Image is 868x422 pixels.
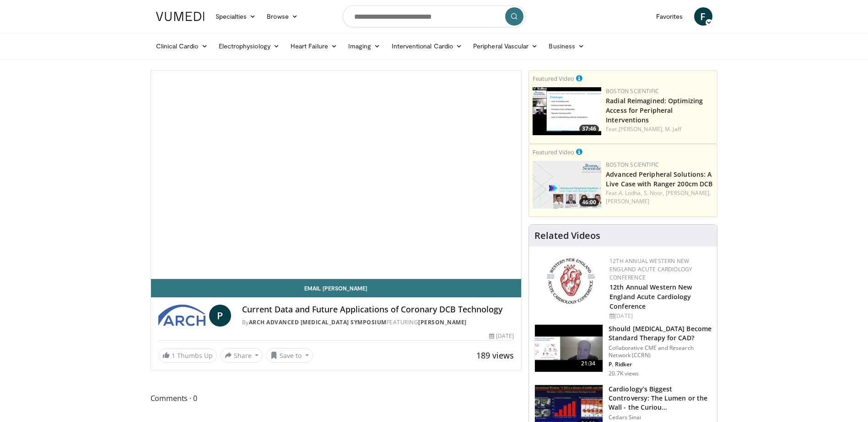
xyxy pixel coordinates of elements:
[533,148,574,156] small: Featured Video
[213,37,285,55] a: Electrophysiology
[533,161,601,209] a: 46:00
[266,348,313,363] button: Save to
[285,37,343,55] a: Heart Failure
[533,74,574,83] small: Featured Video
[209,305,231,327] a: P
[489,332,514,340] div: [DATE]
[606,96,703,124] a: Radial Reimagined: Optimizing Access for Peripheral Interventions
[418,318,467,326] a: [PERSON_NAME]
[151,392,522,404] span: Comments 0
[242,318,514,327] div: By FEATURING
[609,283,692,311] a: 12th Annual Western New England Acute Cardiology Conference
[609,361,712,368] p: P. Ridker
[543,37,590,55] a: Business
[221,348,263,363] button: Share
[476,350,514,361] span: 189 views
[609,370,639,377] p: 20.7K views
[606,189,713,206] div: Feat.
[609,344,712,359] p: Collaborative CME and Research Network (CCRN)
[158,305,205,327] img: ARCH Advanced Revascularization Symposium
[694,7,712,26] a: F
[172,351,175,360] span: 1
[619,125,663,133] a: [PERSON_NAME],
[210,7,262,26] a: Specialties
[609,324,712,343] h3: Should [MEDICAL_DATA] Become Standard Therapy for CAD?
[609,312,710,320] div: [DATE]
[533,161,601,209] img: af9da20d-90cf-472d-9687-4c089bf26c94.150x105_q85_crop-smart_upscale.jpg
[609,257,692,281] a: 12th Annual Western New England Acute Cardiology Conference
[651,7,689,26] a: Favorites
[386,37,468,55] a: Interventional Cardio
[606,87,659,95] a: Boston Scientific
[151,37,213,55] a: Clinical Cardio
[534,230,600,241] h4: Related Videos
[665,125,681,133] a: M. Jaff
[619,189,642,197] a: A. Lodha,
[151,71,522,279] video-js: Video Player
[535,325,603,372] img: eb63832d-2f75-457d-8c1a-bbdc90eb409c.150x105_q85_crop-smart_upscale.jpg
[249,318,387,326] a: ARCH Advanced [MEDICAL_DATA] Symposium
[151,279,522,297] a: Email [PERSON_NAME]
[533,87,601,135] a: 37:46
[261,7,303,26] a: Browse
[158,348,217,363] a: 1 Thumbs Up
[609,414,712,421] p: Cedars Sinai
[579,125,599,133] span: 37:46
[606,170,712,188] a: Advanced Peripheral Solutions: A Live Case with Ranger 200cm DCB
[343,5,526,27] input: Search topics, interventions
[606,161,659,169] a: Boston Scientific
[545,257,596,305] img: 0954f259-7907-4053-a817-32a96463ecc8.png.150x105_q85_autocrop_double_scale_upscale_version-0.2.png
[606,197,649,205] a: [PERSON_NAME]
[666,189,711,197] a: [PERSON_NAME],
[609,385,712,412] h3: Cardiology’s Biggest Controversy: The Lumen or the Wall - the Curiou…
[468,37,543,55] a: Peripheral Vascular
[534,324,712,377] a: 21:34 Should [MEDICAL_DATA] Become Standard Therapy for CAD? Collaborative CME and Research Netwo...
[606,125,713,133] div: Feat.
[156,12,205,21] img: VuMedi Logo
[644,189,664,197] a: S. Noor,
[343,37,386,55] a: Imaging
[242,305,514,315] h4: Current Data and Future Applications of Coronary DCB Technology
[533,87,601,135] img: c038ed19-16d5-403f-b698-1d621e3d3fd1.150x105_q85_crop-smart_upscale.jpg
[579,198,599,206] span: 46:00
[577,359,599,368] span: 21:34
